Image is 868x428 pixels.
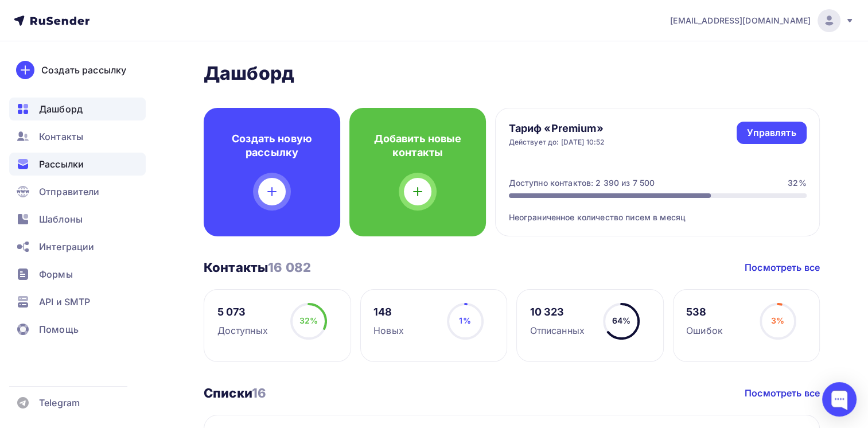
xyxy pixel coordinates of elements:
[268,260,311,275] span: 16 082
[39,130,83,143] span: Контакты
[39,240,94,254] span: Интеграции
[788,177,806,189] div: 32%
[41,63,126,77] div: Создать рассылку
[747,126,796,139] div: Управлять
[9,263,146,286] a: Формы
[771,316,784,325] span: 3%
[217,324,268,337] div: Доступных
[39,267,73,281] span: Формы
[373,324,404,337] div: Новых
[670,9,854,32] a: [EMAIL_ADDRESS][DOMAIN_NAME]
[299,316,318,325] span: 32%
[217,305,268,319] div: 5 073
[686,324,723,337] div: Ошибок
[373,305,404,319] div: 148
[204,259,311,275] h3: Контакты
[39,102,83,116] span: Дашборд
[252,386,266,400] span: 16
[39,185,100,199] span: Отправители
[459,316,470,325] span: 1%
[670,15,811,26] span: [EMAIL_ADDRESS][DOMAIN_NAME]
[530,324,585,337] div: Отписанных
[9,98,146,120] a: Дашборд
[204,385,266,401] h3: Списки
[39,295,90,309] span: API и SMTP
[612,316,630,325] span: 64%
[745,386,820,400] a: Посмотреть все
[9,208,146,231] a: Шаблоны
[686,305,723,319] div: 538
[509,138,605,147] div: Действует до: [DATE] 10:52
[39,212,83,226] span: Шаблоны
[509,177,655,189] div: Доступно контактов: 2 390 из 7 500
[39,396,80,410] span: Telegram
[9,125,146,148] a: Контакты
[204,62,820,85] h2: Дашборд
[9,180,146,203] a: Отправители
[39,157,84,171] span: Рассылки
[39,322,79,336] span: Помощь
[222,132,322,159] h4: Создать новую рассылку
[368,132,468,159] h4: Добавить новые контакты
[745,260,820,274] a: Посмотреть все
[509,122,605,135] h4: Тариф «Premium»
[530,305,585,319] div: 10 323
[9,153,146,176] a: Рассылки
[509,198,807,223] div: Неограниченное количество писем в месяц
